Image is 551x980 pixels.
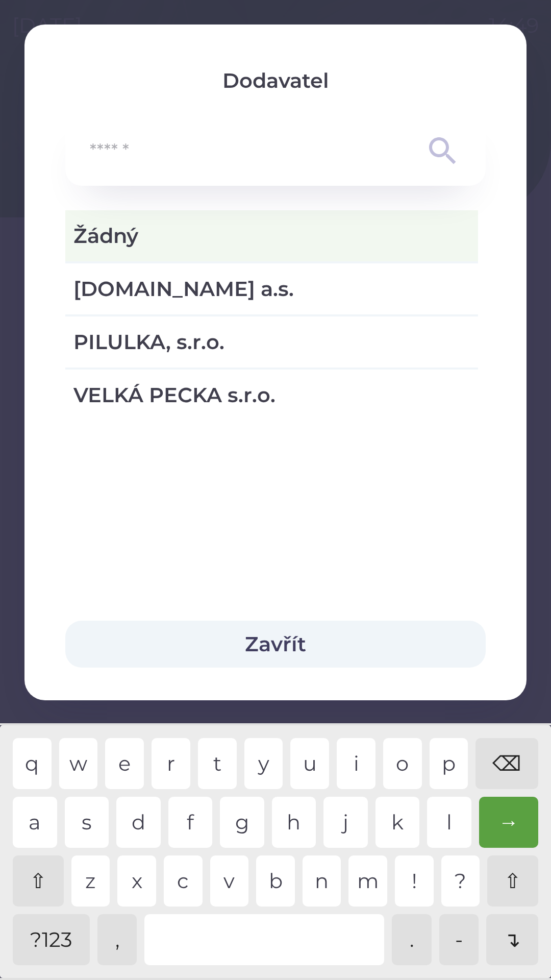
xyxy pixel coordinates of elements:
span: PILULKA, s.r.o. [73,327,470,357]
div: [DOMAIN_NAME] a.s. [65,263,478,314]
p: Dodavatel [65,65,486,96]
button: Zavřít [65,621,486,668]
span: VELKÁ PECKA s.r.o. [73,380,470,410]
div: PILULKA, s.r.o. [65,316,478,367]
div: Žádný [65,210,478,261]
span: Žádný [73,220,470,251]
div: VELKÁ PECKA s.r.o. [65,370,478,421]
span: [DOMAIN_NAME] a.s. [73,274,470,304]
